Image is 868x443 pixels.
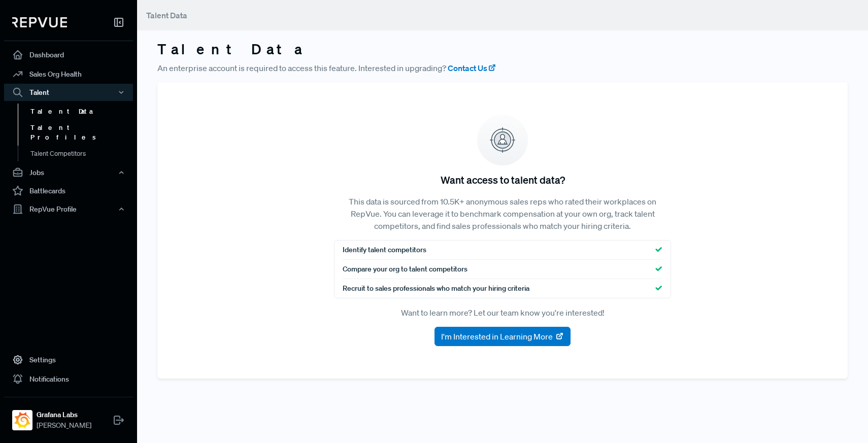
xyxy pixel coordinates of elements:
[334,195,671,232] p: This data is sourced from 10.5K+ anonymous sales reps who rated their workplaces on RepVue. You c...
[18,120,147,146] a: Talent Profiles
[37,420,91,431] span: [PERSON_NAME]
[18,104,147,120] a: Talent Data
[448,62,496,74] a: Contact Us
[435,327,571,346] button: I'm Interested in Learning More
[14,412,30,428] img: Grafana Labs
[4,369,133,389] a: Notifications
[4,397,133,435] a: Grafana LabsGrafana Labs[PERSON_NAME]
[334,306,671,319] p: Want to learn more? Let our team know you're interested!
[343,283,529,294] span: Recruit to sales professionals who match your hiring criteria
[4,64,133,84] a: Sales Org Health
[4,164,133,181] button: Jobs
[37,410,91,420] strong: Grafana Labs
[146,10,187,20] span: Talent Data
[441,174,565,186] h5: Want access to talent data?
[4,84,133,101] button: Talent
[12,17,67,27] img: RepVue
[343,264,468,275] span: Compare your org to talent competitors
[4,45,133,64] a: Dashboard
[441,330,553,343] span: I'm Interested in Learning More
[4,181,133,200] a: Battlecards
[18,146,147,162] a: Talent Competitors
[343,245,426,255] span: Identify talent competitors
[4,350,133,369] a: Settings
[157,41,848,58] h3: Talent Data
[4,200,133,218] button: RepVue Profile
[157,62,848,74] p: An enterprise account is required to access this feature. Interested in upgrading?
